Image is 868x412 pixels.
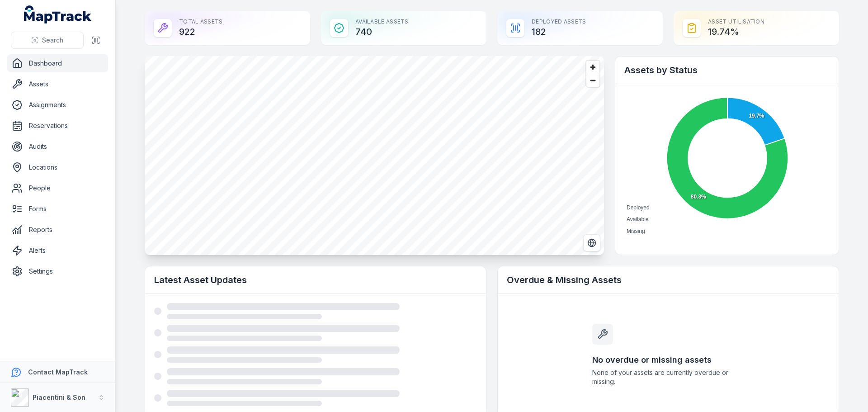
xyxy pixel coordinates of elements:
a: Assets [7,75,108,93]
a: Locations [7,158,108,176]
strong: Piacentini & Son [33,393,85,401]
a: Dashboard [7,54,108,72]
button: Zoom in [586,61,599,74]
span: Search [42,36,63,45]
button: Search [11,32,84,49]
a: People [7,179,108,197]
canvas: Map [145,56,604,255]
h2: Latest Asset Updates [154,274,477,286]
button: Switch to Satellite View [583,234,600,251]
span: None of your assets are currently overdue or missing. [592,368,744,386]
span: Deployed [627,204,650,211]
a: MapTrack [24,5,92,24]
a: Assignments [7,96,108,114]
h2: Overdue & Missing Assets [507,274,830,286]
a: Forms [7,200,108,218]
a: Audits [7,137,108,156]
a: Settings [7,262,108,280]
h2: Assets by Status [624,64,830,76]
strong: Contact MapTrack [28,368,88,376]
span: Missing [627,228,645,234]
h3: No overdue or missing assets [592,354,744,366]
a: Alerts [7,242,108,260]
a: Reservations [7,117,108,135]
span: Available [627,216,648,223]
button: Zoom out [586,74,599,87]
a: Reports [7,221,108,239]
